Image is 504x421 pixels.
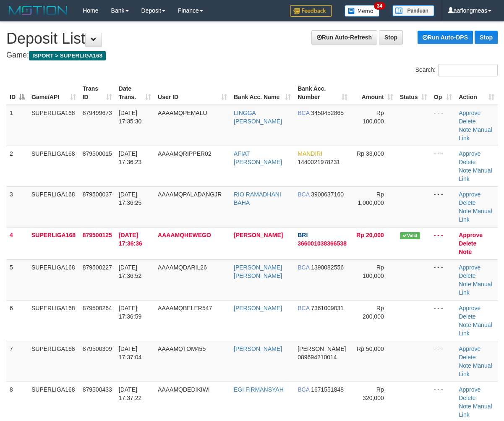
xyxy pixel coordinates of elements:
[392,5,434,16] img: panduan.png
[311,191,344,198] span: Copy 3900637160 to clipboard
[459,362,492,377] a: Manual Link
[290,5,332,17] img: Feedback.jpg
[298,150,322,157] span: MANDIRI
[431,227,455,259] td: - - -
[379,30,403,44] a: Stop
[294,81,351,105] th: Bank Acc. Number: activate to sort column ascending
[311,386,344,393] span: Copy 1671551848 to clipboard
[459,126,471,133] a: Note
[459,240,476,247] a: Delete
[158,264,207,271] span: AAAAMQDARIL26
[311,305,344,311] span: Copy 7361009031 to clipboard
[83,386,112,393] span: 879500433
[158,191,222,198] span: AAAAMQPALADANGJR
[28,300,79,341] td: SUPERLIGA168
[459,386,480,393] a: Approve
[438,64,498,76] input: Search:
[397,81,431,105] th: Status: activate to sort column ascending
[29,51,106,60] span: ISPORT > SUPERLIGA168
[298,345,346,352] span: [PERSON_NAME]
[83,150,112,157] span: 879500015
[363,386,384,401] span: Rp 320,000
[459,191,480,198] a: Approve
[358,191,384,206] span: Rp 1,000,000
[459,305,480,311] a: Approve
[6,227,28,259] td: 4
[28,341,79,382] td: SUPERLIGA168
[459,118,475,125] a: Delete
[6,30,498,47] h1: Deposit List
[459,362,471,369] a: Note
[459,313,475,320] a: Delete
[459,322,492,337] a: Manual Link
[400,232,420,239] span: Valid transaction
[83,110,112,116] span: 879499673
[119,345,142,361] span: [DATE] 17:37:04
[298,264,309,271] span: BCA
[298,159,340,165] span: Copy 1440021978231 to clipboard
[28,186,79,227] td: SUPERLIGA168
[83,191,112,198] span: 879500037
[431,300,455,341] td: - - -
[115,81,154,105] th: Date Trans.: activate to sort column ascending
[459,281,471,288] a: Note
[234,150,282,165] a: AFIAT [PERSON_NAME]
[459,322,471,328] a: Note
[6,81,28,105] th: ID: activate to sort column descending
[154,81,230,105] th: User ID: activate to sort column ascending
[298,191,309,198] span: BCA
[431,259,455,300] td: - - -
[357,345,384,352] span: Rp 50,000
[119,305,142,320] span: [DATE] 17:36:59
[431,146,455,186] td: - - -
[28,227,79,259] td: SUPERLIGA168
[119,150,142,165] span: [DATE] 17:36:23
[431,105,455,146] td: - - -
[6,259,28,300] td: 5
[234,191,281,206] a: RIO RAMADHANI BAHA
[431,341,455,382] td: - - -
[311,264,344,271] span: Copy 1390082556 to clipboard
[363,110,384,125] span: Rp 100,000
[459,159,475,165] a: Delete
[351,81,397,105] th: Amount: activate to sort column ascending
[28,81,79,105] th: Game/API: activate to sort column ascending
[459,354,475,361] a: Delete
[418,31,473,44] a: Run Auto-DPS
[459,281,492,296] a: Manual Link
[234,264,282,279] a: [PERSON_NAME] [PERSON_NAME]
[459,150,480,157] a: Approve
[83,232,112,238] span: 879500125
[459,232,483,238] a: Approve
[83,264,112,271] span: 879500227
[363,305,384,320] span: Rp 200,000
[234,232,283,238] a: [PERSON_NAME]
[374,2,385,10] span: 34
[459,272,475,279] a: Delete
[158,232,211,238] span: AAAAMQHEWEGO
[298,386,309,393] span: BCA
[298,232,308,238] span: BRI
[455,81,498,105] th: Action: activate to sort column ascending
[459,208,471,214] a: Note
[459,167,471,174] a: Note
[6,4,70,17] img: MOTION_logo.png
[158,305,212,311] span: AAAAMQBELER547
[28,259,79,300] td: SUPERLIGA168
[459,345,480,352] a: Approve
[459,248,472,255] a: Note
[119,191,142,206] span: [DATE] 17:36:25
[459,403,492,418] a: Manual Link
[119,110,142,125] span: [DATE] 17:35:30
[234,386,284,393] a: EGI FIRMANSYAH
[230,81,294,105] th: Bank Acc. Name: activate to sort column ascending
[28,146,79,186] td: SUPERLIGA168
[459,208,492,223] a: Manual Link
[234,305,282,311] a: [PERSON_NAME]
[6,300,28,341] td: 6
[475,31,498,44] a: Stop
[298,240,347,247] span: Copy 366001038366538 to clipboard
[363,264,384,279] span: Rp 100,000
[6,341,28,382] td: 7
[415,64,498,76] label: Search:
